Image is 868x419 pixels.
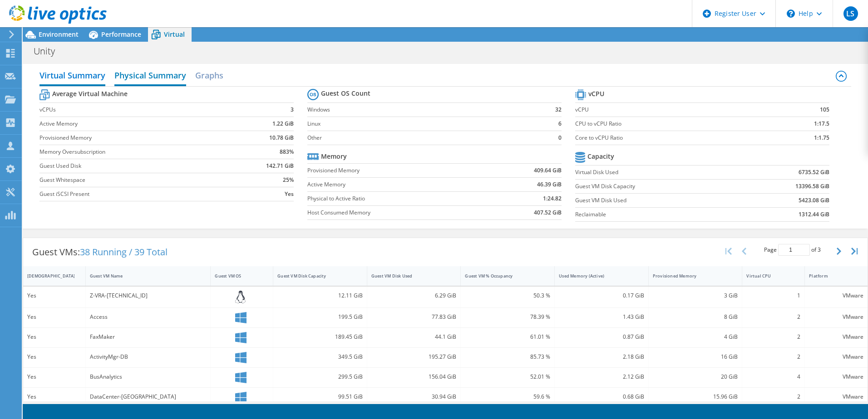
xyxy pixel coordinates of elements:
[307,180,488,189] label: Active Memory
[266,161,294,171] b: 142.71 GiB
[555,105,562,114] b: 32
[321,152,347,161] b: Memory
[90,312,207,322] div: Access
[465,332,550,342] div: 61.01 %
[795,182,829,191] b: 13396.58 GiB
[537,180,562,189] b: 46.39 GiB
[818,246,821,253] span: 3
[809,392,863,402] div: VMware
[371,372,457,382] div: 156.04 GiB
[778,244,810,256] input: jump to page
[90,291,207,301] div: Z-VRA-[TECHNICAL_ID]
[814,119,829,128] b: 1:17.5
[575,168,741,177] label: Virtual Disk Used
[465,312,550,322] div: 78.39 %
[285,190,294,199] b: Yes
[465,352,550,362] div: 85.73 %
[575,182,741,191] label: Guest VM Disk Capacity
[277,332,363,342] div: 189.45 GiB
[371,273,446,279] div: Guest VM Disk Used
[27,372,81,382] div: Yes
[90,372,207,382] div: BusAnalytics
[575,133,771,142] label: Core to vCPU Ratio
[746,372,800,382] div: 4
[746,332,800,342] div: 2
[575,119,771,128] label: CPU to vCPU Ratio
[809,332,863,342] div: VMware
[39,133,233,142] label: Provisioned Memory
[559,312,644,322] div: 1.43 GiB
[465,291,550,301] div: 50.3 %
[90,392,207,402] div: DataCenter-[GEOGRAPHIC_DATA]
[575,105,771,114] label: vCPU
[559,372,644,382] div: 2.12 GiB
[291,105,294,114] b: 3
[653,312,738,322] div: 8 GiB
[587,152,614,161] b: Capacity
[307,105,538,114] label: Windows
[30,46,69,56] h1: Unity
[799,168,829,177] b: 6735.52 GiB
[27,291,81,301] div: Yes
[534,166,562,175] b: 409.64 GiB
[809,352,863,362] div: VMware
[27,312,81,322] div: Yes
[39,175,233,185] label: Guest Whitespace
[371,332,457,342] div: 44.1 GiB
[39,105,233,114] label: vCPUs
[39,66,105,86] h2: Virtual Summary
[653,352,738,362] div: 16 GiB
[371,291,457,301] div: 6.29 GiB
[575,210,741,219] label: Reclaimable
[653,291,738,301] div: 3 GiB
[543,194,562,203] b: 1:24.82
[27,273,70,279] div: [DEMOGRAPHIC_DATA]
[321,89,370,98] b: Guest OS Count
[809,291,863,301] div: VMware
[27,332,81,342] div: Yes
[588,89,604,98] b: vCPU
[465,273,539,279] div: Guest VM % Occupancy
[39,190,233,199] label: Guest iSCSI Present
[277,312,363,322] div: 199.5 GiB
[558,133,562,142] b: 0
[307,133,538,142] label: Other
[465,372,550,382] div: 52.01 %
[559,273,633,279] div: Used Memory (Active)
[764,244,821,256] span: Page of
[653,372,738,382] div: 20 GiB
[809,372,863,382] div: VMware
[559,352,644,362] div: 2.18 GiB
[559,392,644,402] div: 0.68 GiB
[746,392,800,402] div: 2
[90,273,196,279] div: Guest VM Name
[746,273,789,279] div: Virtual CPU
[269,133,294,142] b: 10.78 GiB
[843,6,858,21] span: LS
[27,392,81,402] div: Yes
[307,194,488,203] label: Physical to Active Ratio
[371,392,457,402] div: 30.94 GiB
[283,175,294,185] b: 25%
[52,89,128,98] b: Average Virtual Machine
[195,66,223,84] h2: Graphs
[575,196,741,205] label: Guest VM Disk Used
[809,273,853,279] div: Platform
[814,133,829,142] b: 1:1.75
[746,352,800,362] div: 2
[90,332,207,342] div: FaxMaker
[559,332,644,342] div: 0.87 GiB
[307,166,488,175] label: Provisioned Memory
[558,119,562,128] b: 6
[39,147,233,156] label: Memory Oversubscription
[27,352,81,362] div: Yes
[39,119,233,128] label: Active Memory
[559,291,644,301] div: 0.17 GiB
[272,119,294,128] b: 1.22 GiB
[371,352,457,362] div: 195.27 GiB
[653,332,738,342] div: 4 GiB
[277,273,352,279] div: Guest VM Disk Capacity
[307,119,538,128] label: Linux
[371,312,457,322] div: 77.83 GiB
[101,30,141,39] span: Performance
